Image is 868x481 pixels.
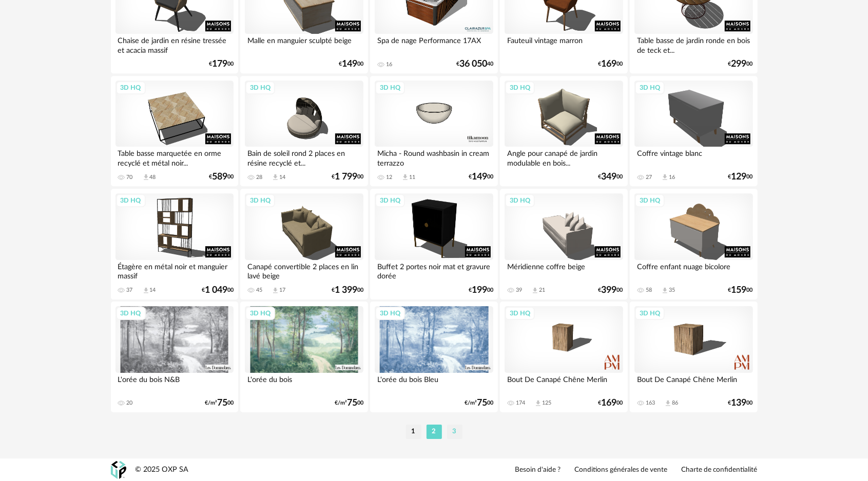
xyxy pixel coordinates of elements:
span: 399 [602,287,617,294]
div: Spa de nage Performance 17AX [375,34,493,54]
div: 20 [127,399,133,407]
span: 149 [342,61,357,68]
div: 3D HQ [116,81,146,94]
div: 3D HQ [375,81,405,94]
div: € 00 [728,399,753,407]
div: L'orée du bois [245,373,363,393]
span: 36 050 [459,61,487,68]
a: Besoin d'aide ? [515,466,561,475]
div: € 00 [339,61,363,68]
span: Download icon [142,287,150,294]
div: 21 [539,287,545,294]
span: 159 [731,287,747,294]
div: 3D HQ [505,81,535,94]
div: 70 [127,174,133,181]
span: 1 799 [335,173,357,181]
div: €/m² 00 [205,399,234,407]
div: 3D HQ [375,194,405,207]
div: Table basse de jardin ronde en bois de teck et... [634,34,753,54]
div: 17 [279,287,285,294]
a: Charte de confidentialité [682,466,758,475]
div: Étagère en métal noir et manguier massif [115,260,234,280]
div: Fauteuil vintage marron [505,34,623,54]
span: Download icon [272,173,279,181]
div: Buffet 2 portes noir mat et gravure dorée [375,260,493,280]
div: 27 [646,174,652,181]
li: 1 [406,425,421,439]
div: 37 [127,287,133,294]
a: 3D HQ Étagère en métal noir et manguier massif 37 Download icon 14 €1 04900 [111,189,238,299]
a: 3D HQ Table basse marquetée en orme recyclé et métal noir... 70 Download icon 48 €58900 [111,76,238,187]
span: Download icon [661,173,669,181]
a: 3D HQ Bain de soleil rond 2 places en résine recyclé et... 28 Download icon 14 €1 79900 [240,76,368,187]
div: Malle en manguier sculpté beige [245,34,363,54]
div: Bout De Canapé Chêne Merlin [634,373,753,393]
div: € 00 [728,173,753,181]
div: 16 [669,174,675,181]
span: 589 [212,173,227,181]
span: 75 [217,399,227,407]
a: 3D HQ Bout De Canapé Chêne Merlin 163 Download icon 86 €13900 [630,302,757,412]
div: Angle pour canapé de jardin modulable en bois... [505,147,623,167]
div: 3D HQ [505,307,535,320]
div: 11 [409,174,415,181]
div: Chaise de jardin en résine tressée et acacia massif [115,34,234,54]
span: 199 [472,287,487,294]
div: Coffre enfant nuage bicolore [634,260,753,280]
div: 3D HQ [116,194,146,207]
span: 149 [472,173,487,181]
div: 28 [256,174,262,181]
div: € 40 [456,61,493,68]
div: 16 [386,61,392,68]
span: 169 [602,61,617,68]
div: © 2025 OXP SA [136,465,189,475]
div: 3D HQ [635,194,665,207]
div: 125 [542,399,551,407]
div: 3D HQ [245,81,275,94]
div: 3D HQ [245,307,275,320]
div: € 00 [599,173,623,181]
div: € 00 [469,173,493,181]
li: 2 [427,425,442,439]
div: € 00 [469,287,493,294]
div: € 00 [728,287,753,294]
span: 299 [731,61,747,68]
a: 3D HQ Coffre enfant nuage bicolore 58 Download icon 35 €15900 [630,189,757,299]
span: 1 399 [335,287,357,294]
div: Méridienne coffre beige [505,260,623,280]
li: 3 [447,425,462,439]
div: 48 [150,174,156,181]
span: 139 [731,399,747,407]
span: 75 [347,399,357,407]
a: 3D HQ L'orée du bois €/m²7500 [240,302,368,412]
div: 3D HQ [505,194,535,207]
a: 3D HQ L'orée du bois Bleu €/m²7500 [370,302,497,412]
span: Download icon [664,399,672,407]
div: 14 [279,174,285,181]
div: 86 [672,399,678,407]
div: Bain de soleil rond 2 places en résine recyclé et... [245,147,363,167]
div: € 00 [599,61,623,68]
span: 129 [731,173,747,181]
img: OXP [111,461,126,479]
div: € 00 [209,61,234,68]
a: 3D HQ Coffre vintage blanc 27 Download icon 16 €12900 [630,76,757,187]
span: 169 [602,399,617,407]
span: Download icon [401,173,409,181]
div: Table basse marquetée en orme recyclé et métal noir... [115,147,234,167]
span: Download icon [142,173,150,181]
div: Micha - Round washbasin in cream terrazzo [375,147,493,167]
div: € 00 [209,173,234,181]
div: L'orée du bois Bleu [375,373,493,393]
a: 3D HQ Méridienne coffre beige 39 Download icon 21 €39900 [500,189,627,299]
a: 3D HQ Micha - Round washbasin in cream terrazzo 12 Download icon 11 €14900 [370,76,497,187]
span: Download icon [534,399,542,407]
div: 12 [386,174,392,181]
div: € 00 [728,61,753,68]
div: 58 [646,287,652,294]
div: 45 [256,287,262,294]
a: 3D HQ Buffet 2 portes noir mat et gravure dorée €19900 [370,189,497,299]
div: € 00 [599,399,623,407]
div: 3D HQ [245,194,275,207]
a: Conditions générales de vente [575,466,668,475]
